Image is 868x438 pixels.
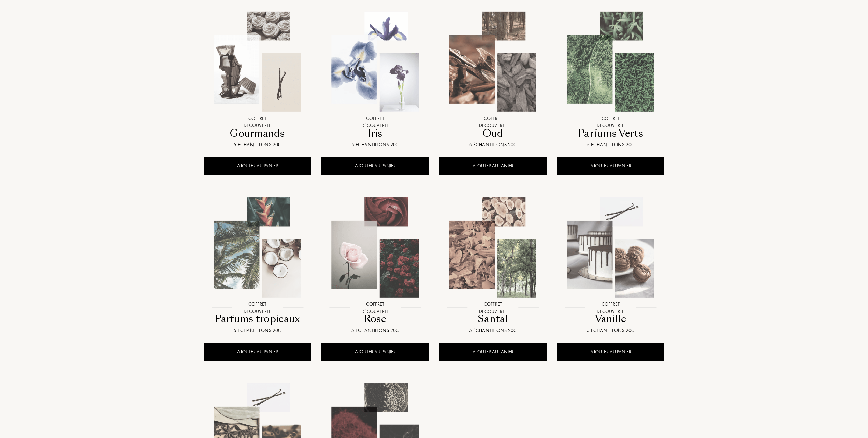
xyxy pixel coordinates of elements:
[439,343,547,361] div: AJOUTER AU PANIER
[206,327,308,334] div: 5 échantillons 20€
[558,9,664,115] img: Parfums Verts
[560,327,662,334] div: 5 échantillons 20€
[322,9,428,115] img: Iris
[204,194,310,301] img: Parfums tropicaux
[439,157,547,175] div: AJOUTER AU PANIER
[324,141,426,148] div: 5 échantillons 20€
[557,343,664,361] div: AJOUTER AU PANIER
[560,141,662,148] div: 5 échantillons 20€
[321,343,429,361] div: AJOUTER AU PANIER
[321,157,429,175] div: AJOUTER AU PANIER
[324,327,426,334] div: 5 échantillons 20€
[322,194,428,301] img: Rose
[442,141,544,148] div: 5 échantillons 20€
[206,141,308,148] div: 5 échantillons 20€
[557,157,664,175] div: AJOUTER AU PANIER
[440,194,546,301] img: Santal
[204,157,311,175] div: AJOUTER AU PANIER
[204,9,310,115] img: Gourmands
[204,343,311,361] div: AJOUTER AU PANIER
[558,194,664,301] img: Vanille
[440,9,546,115] img: Oud
[442,327,544,334] div: 5 échantillons 20€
